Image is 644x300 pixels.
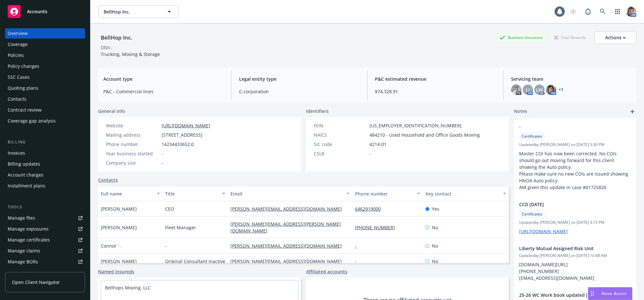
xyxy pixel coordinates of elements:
div: Business Insurance [496,33,546,41]
span: Open Client Navigator [12,279,60,286]
button: Key contact [423,186,509,201]
div: Contacts [8,94,26,104]
a: Manage BORs [5,257,85,267]
a: remove [623,245,631,253]
a: edit [614,245,622,253]
span: Updated by [PERSON_NAME] on [DATE] 10:48 AM [519,253,631,259]
a: Report a Bug [582,5,594,18]
span: Updated by [PERSON_NAME] on [DATE] 3:15 PM [519,220,631,225]
span: Connor ` . [101,242,122,249]
div: Drag to move [588,287,596,300]
span: C-corporation [239,88,359,95]
a: [PERSON_NAME][EMAIL_ADDRESS][DOMAIN_NAME] [230,243,347,249]
div: Key contact [425,190,499,197]
span: - [519,123,614,130]
button: Phone number [352,186,423,201]
a: Billing updates [5,159,85,169]
span: - [369,150,371,157]
p: Master COI has now been corrected. No COIs should go out moving forward for this client showing t... [519,150,631,191]
span: Updated by [PERSON_NAME] on [DATE] 3:30 PM [519,142,631,148]
a: edit [614,123,622,131]
div: Quoting plans [8,83,38,93]
div: -CertificatesUpdatedby [PERSON_NAME] on [DATE] 3:30 PMMaster COI has now been corrected. No COIs ... [514,118,636,196]
span: 484210 - Used Household and Office Goods Moving [369,132,480,138]
span: [US_EMPLOYER_IDENTIFICATION_NUMBER] [369,122,462,129]
a: [PERSON_NAME][EMAIL_ADDRESS][DOMAIN_NAME] [230,258,347,264]
a: Contacts [5,94,85,104]
img: photo [546,85,556,95]
div: Website [106,122,159,129]
span: $74,328.91 [375,88,495,95]
a: Overview [5,28,85,39]
a: Coverage [5,39,85,50]
a: [URL][DOMAIN_NAME] [162,123,210,129]
span: Yes [432,205,439,212]
a: Affiliated accounts [306,268,347,275]
div: Mailing address [106,132,159,138]
button: BellHop Inc. [98,5,179,18]
div: Manage BORs [8,257,38,267]
a: Manage files [5,213,85,223]
span: P&C estimated revenue [375,76,495,82]
button: Actions [594,31,636,44]
a: edit [614,201,622,209]
a: Named insureds [98,268,134,275]
div: Account charges [8,170,43,180]
div: CSLB [314,150,367,157]
span: [PERSON_NAME] [101,224,137,231]
a: [PERSON_NAME][EMAIL_ADDRESS][PERSON_NAME][DOMAIN_NAME] [230,221,341,234]
div: BellHop Inc. [98,33,135,42]
a: Installment plans [5,181,85,191]
span: Original Consultant Inactive [165,258,225,265]
span: LI [526,86,530,93]
a: Manage certificates [5,235,85,245]
div: Installment plans [8,181,45,191]
span: Certificates [522,211,542,217]
button: Title [163,186,228,201]
div: Coverage gap analysis [8,116,56,126]
span: [PERSON_NAME] [101,258,137,265]
div: Overview [8,28,28,39]
div: Year business started [106,150,159,157]
div: Phone number [106,141,159,148]
span: CEO [165,205,174,212]
a: - [355,258,362,264]
span: - [162,150,163,157]
div: Coverage [8,39,28,50]
div: Policy changes [8,61,39,71]
div: SIC code [314,141,367,148]
span: BellHop Inc. [104,8,159,15]
div: Manage exposures [8,224,49,234]
a: Manage claims [5,246,85,256]
div: Email [230,190,342,197]
span: LW [536,86,543,93]
a: Account charges [5,170,85,180]
span: - [162,159,163,166]
div: Actions [605,32,626,44]
div: SSC Cases [8,72,30,82]
div: Title [165,190,218,197]
span: 14234433652.0 [162,141,194,148]
a: Switch app [611,5,624,18]
span: [PERSON_NAME] [101,205,137,212]
img: photo [511,85,521,95]
a: add [629,108,636,115]
span: Nova Assist [602,291,627,296]
div: Full name [101,190,153,197]
div: Tools [5,204,85,210]
div: Manage files [8,213,35,223]
a: [URL][DOMAIN_NAME] [519,228,568,234]
div: NAICS [314,132,367,138]
a: Policy changes [5,61,85,71]
span: Identifiers [306,108,329,114]
div: Billing updates [8,159,40,169]
span: 4214-01 [369,141,387,148]
span: Servicing team [511,76,631,82]
div: Manage claims [8,246,40,256]
span: Trucking, Moving & Storage [101,51,160,57]
span: Legal entity type [239,76,359,82]
div: Liberty Mutual Assigned Risk UnitUpdatedby [PERSON_NAME] on [DATE] 10:48 AM[DOMAIN_NAME][URL] [PH... [514,240,636,286]
a: Search [596,5,609,18]
div: Billing [5,139,85,145]
span: No [432,224,438,231]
